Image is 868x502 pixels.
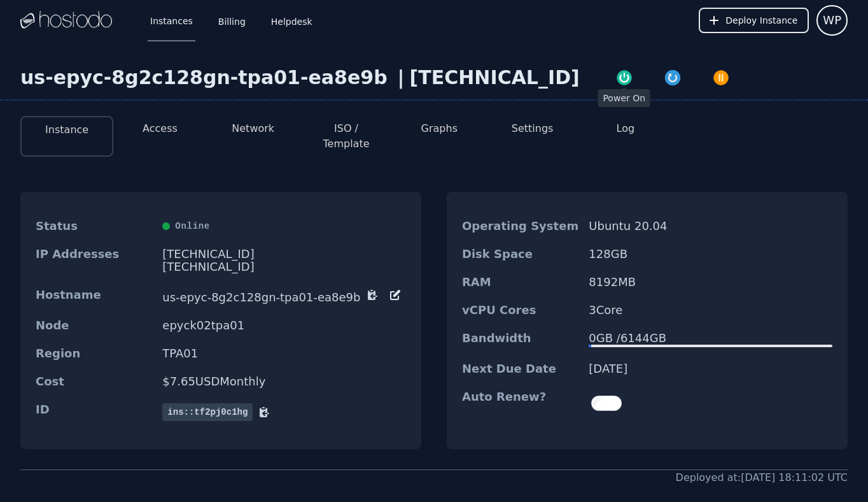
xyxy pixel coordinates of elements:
[162,403,253,421] span: ins::tf2pj0c1hg
[462,248,578,261] dt: Disk Space
[143,121,178,136] button: Access
[617,121,635,136] button: Log
[310,121,382,152] button: ISO / Template
[20,11,112,30] img: Logo
[36,347,152,360] dt: Region
[45,122,88,138] button: Instance
[162,289,406,304] dd: us-epyc-8g2c128gn-tpa01-ea8e9b
[648,66,697,87] button: Restart
[600,66,648,87] button: Power On
[162,347,406,360] dd: TPA01
[676,470,848,485] div: Deployed at: [DATE] 18:11:02 UTC
[664,69,682,87] img: Restart
[589,276,832,289] dd: 8192 MB
[699,8,809,33] button: Deploy Instance
[589,248,832,261] dd: 128 GB
[589,332,832,345] div: 0 GB / 6144 GB
[823,11,841,29] span: WP
[462,276,578,289] dt: RAM
[816,5,848,36] button: User menu
[615,69,633,87] img: Power On
[589,304,832,317] dd: 3 Core
[36,375,152,388] dt: Cost
[162,319,406,332] dd: epyck02tpa01
[421,121,458,136] button: Graphs
[36,403,152,421] dt: ID
[410,66,580,89] div: [TECHNICAL_ID]
[462,220,578,233] dt: Operating System
[589,362,832,375] dd: [DATE]
[512,121,554,136] button: Settings
[162,261,406,273] div: [TECHNICAL_ID]
[462,332,578,347] dt: Bandwidth
[36,248,152,273] dt: IP Addresses
[462,304,578,317] dt: vCPU Cores
[36,319,152,332] dt: Node
[589,220,832,233] dd: Ubuntu 20.04
[712,69,730,87] img: Power Off
[162,248,406,261] div: [TECHNICAL_ID]
[36,220,152,233] dt: Status
[162,375,406,388] dd: $ 7.65 USD Monthly
[462,391,578,416] dt: Auto Renew?
[20,66,393,89] div: us-epyc-8g2c128gn-tpa01-ea8e9b
[393,66,410,89] div: |
[462,362,578,375] dt: Next Due Date
[232,121,274,136] button: Network
[697,66,745,87] button: Power Off
[36,289,152,304] dt: Hostname
[725,14,797,27] span: Deploy Instance
[162,220,406,233] div: Online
